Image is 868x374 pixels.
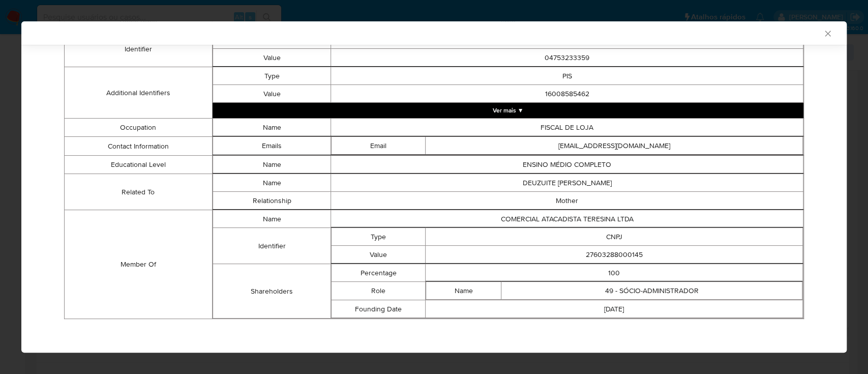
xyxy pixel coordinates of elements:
[65,119,213,137] td: Occupation
[331,49,803,67] td: 04753233359
[332,300,426,318] td: Founding Date
[65,31,213,67] td: Identifier
[65,174,213,210] td: Related To
[213,228,331,264] td: Identifier
[213,49,331,67] td: Value
[21,21,847,353] div: closure-recommendation-modal
[213,67,331,85] td: Type
[332,228,426,246] td: Type
[213,137,331,155] td: Emails
[426,300,803,318] td: [DATE]
[426,228,803,246] td: CNPJ
[331,192,803,210] td: Mother
[213,174,331,192] td: Name
[332,246,426,264] td: Value
[331,210,803,228] td: COMERCIAL ATACADISTA TERESINA LTDA
[331,85,803,103] td: 16008585462
[331,67,803,85] td: PIS
[65,156,213,174] td: Educational Level
[332,264,426,282] td: Percentage
[213,192,331,210] td: Relationship
[213,156,331,174] td: Name
[213,85,331,103] td: Value
[65,137,213,156] td: Contact Information
[331,119,803,136] td: FISCAL DE LOJA
[65,67,213,119] td: Additional Identifiers
[213,103,803,118] button: Expand array
[213,264,331,319] td: Shareholders
[331,156,803,174] td: ENSINO MÉDIO COMPLETO
[332,137,426,155] td: Email
[501,282,802,300] td: 49 - SÓCIO-ADMINISTRADOR
[65,210,213,319] td: Member Of
[426,264,803,282] td: 100
[426,137,803,155] td: [EMAIL_ADDRESS][DOMAIN_NAME]
[213,210,331,228] td: Name
[823,28,832,38] button: Fechar a janela
[426,246,803,264] td: 27603288000145
[332,282,426,300] td: Role
[426,282,501,300] td: Name
[331,174,803,192] td: DEUZUITE [PERSON_NAME]
[213,119,331,136] td: Name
